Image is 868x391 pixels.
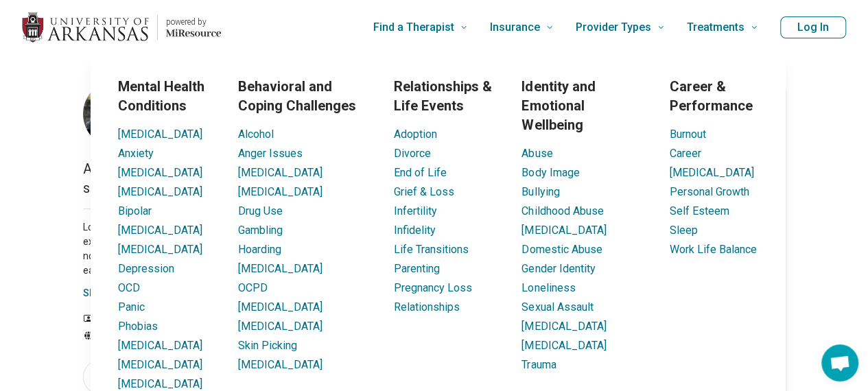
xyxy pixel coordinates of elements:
a: [MEDICAL_DATA] [118,377,202,390]
a: Personal Growth [670,185,749,198]
a: Home page [22,5,221,49]
a: [MEDICAL_DATA] [238,300,322,313]
span: Treatments [687,18,744,37]
a: Loneliness [521,281,575,294]
div: Open chat [821,344,858,381]
a: Pregnancy Loss [393,281,471,294]
a: Infidelity [393,224,435,237]
a: OCPD [238,281,268,294]
a: Self Esteem [670,204,729,217]
a: [MEDICAL_DATA] [521,320,606,333]
a: Gender Identity [521,262,595,275]
a: Body Image [521,166,579,179]
a: Anxiety [118,147,154,160]
h3: Career & Performance [670,77,758,115]
a: Trauma [521,358,556,371]
a: OCD [118,281,140,294]
a: Phobias [118,320,158,333]
a: [MEDICAL_DATA] [118,358,202,371]
a: [MEDICAL_DATA] [118,128,202,141]
a: [MEDICAL_DATA] [670,166,754,179]
a: Grief & Loss [393,185,454,198]
span: Find a Therapist [373,18,454,37]
a: Alcohol [238,128,274,141]
a: Career [670,147,701,160]
h3: Relationships & Life Events [393,77,500,115]
a: Domestic Abuse [521,243,602,256]
a: Abuse [521,147,552,160]
a: Bullying [521,185,559,198]
a: Depression [118,262,174,275]
span: Provider Types [576,18,651,37]
a: [MEDICAL_DATA] [238,320,322,333]
a: Panic [118,300,145,313]
a: Infertility [393,204,436,217]
a: [MEDICAL_DATA] [118,224,202,237]
a: [MEDICAL_DATA] [118,243,202,256]
div: Find a Therapist [8,55,868,383]
a: [MEDICAL_DATA] [118,339,202,352]
a: [MEDICAL_DATA] [521,224,606,237]
a: [MEDICAL_DATA] [521,339,606,352]
a: Parenting [393,262,439,275]
button: Log In [780,16,846,38]
a: Bipolar [118,204,152,217]
a: [MEDICAL_DATA] [238,185,322,198]
a: Work Life Balance [670,243,757,256]
a: [MEDICAL_DATA] [238,166,322,179]
a: [MEDICAL_DATA] [238,358,322,371]
h3: Identity and Emotional Wellbeing [521,77,648,134]
a: Drug Use [238,204,283,217]
a: Hoarding [238,243,281,256]
a: Gambling [238,224,283,237]
a: Burnout [670,128,706,141]
a: End of Life [393,166,446,179]
a: Sexual Assault [521,300,593,313]
a: Adoption [393,128,436,141]
a: Relationships [393,300,459,313]
a: [MEDICAL_DATA] [238,262,322,275]
a: Skin Picking [238,339,297,352]
p: powered by [166,16,221,27]
a: Anger Issues [238,147,303,160]
h3: Behavioral and Coping Challenges [238,77,371,115]
a: Sleep [670,224,698,237]
a: Divorce [393,147,430,160]
span: Insurance [490,18,540,37]
a: [MEDICAL_DATA] [118,185,202,198]
a: Life Transitions [393,243,468,256]
h3: Mental Health Conditions [118,77,216,115]
a: Childhood Abuse [521,204,603,217]
a: [MEDICAL_DATA] [118,166,202,179]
